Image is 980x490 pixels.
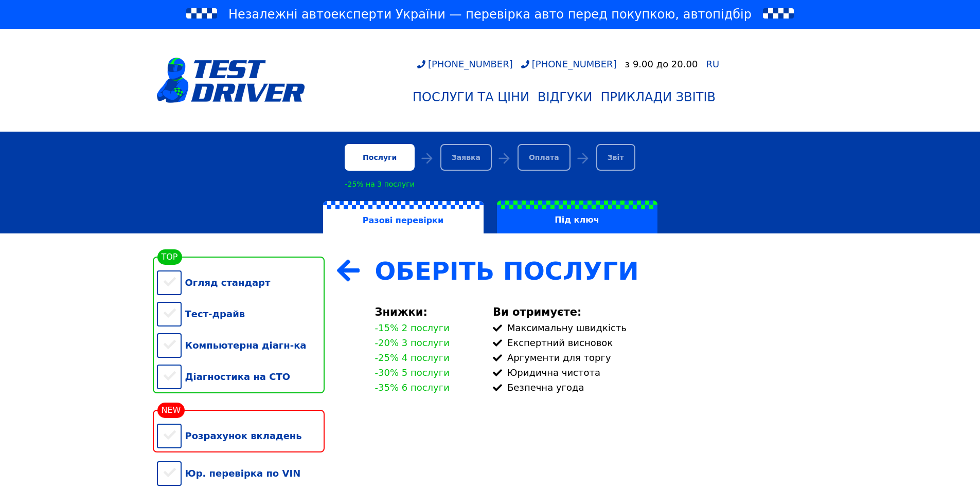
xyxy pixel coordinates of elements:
[413,90,529,104] div: Послуги та Ціни
[493,382,824,393] div: Безпечна угода
[375,306,480,318] div: Знижки:
[601,90,716,104] div: Приклади звітів
[375,322,450,333] div: -15% 2 послуги
[345,144,414,171] div: Послуги
[538,90,593,104] div: Відгуки
[157,420,325,451] div: Розрахунок вкладень
[228,6,752,23] span: Незалежні автоексперти України — перевірка авто перед покупкою, автопідбір
[345,180,414,188] div: -25% на 3 послуги
[375,257,824,285] div: Оберіть Послуги
[157,33,305,128] a: logotype@3x
[157,267,325,298] div: Огляд стандарт
[597,86,720,108] a: Приклади звітів
[493,352,824,363] div: Аргументи для торгу
[706,59,719,69] span: RU
[493,367,824,378] div: Юридична чистота
[157,330,325,361] div: Компьютерна діагн-ка
[323,201,484,234] label: Разові перевірки
[157,298,325,330] div: Тест-драйв
[417,59,513,69] a: [PHONE_NUMBER]
[157,58,305,103] img: logotype@3x
[493,337,824,348] div: Експертний висновок
[521,59,617,69] a: [PHONE_NUMBER]
[533,86,597,108] a: Відгуки
[706,60,719,69] a: RU
[596,144,635,171] div: Звіт
[157,458,325,489] div: Юр. перевірка по VIN
[518,144,571,171] div: Оплата
[440,144,492,171] div: Заявка
[490,201,664,233] a: Під ключ
[497,201,657,233] label: Під ключ
[375,367,450,378] div: -30% 5 послуги
[157,361,325,392] div: Діагностика на СТО
[493,306,824,318] div: Ви отримуєте:
[375,382,450,393] div: -35% 6 послуги
[625,59,698,69] div: з 9.00 до 20.00
[375,337,450,348] div: -20% 3 послуги
[375,352,450,363] div: -25% 4 послуги
[408,86,533,108] a: Послуги та Ціни
[493,322,824,333] div: Максимальну швидкість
